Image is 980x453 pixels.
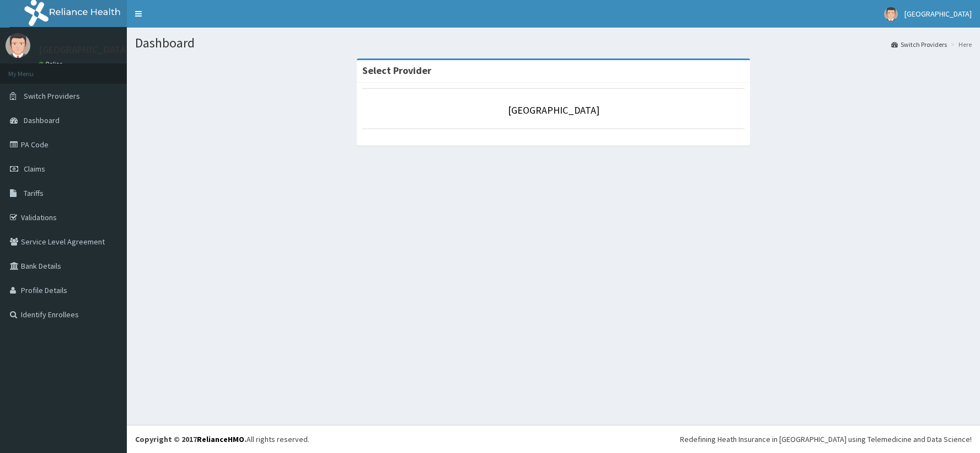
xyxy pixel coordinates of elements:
[362,64,431,77] strong: Select Provider
[508,104,599,116] a: [GEOGRAPHIC_DATA]
[127,425,980,453] footer: All rights reserved.
[680,434,972,445] div: Redefining Heath Insurance in [GEOGRAPHIC_DATA] using Telemedicine and Data Science!
[884,7,898,21] img: User Image
[891,40,947,49] a: Switch Providers
[948,40,972,49] li: Here
[24,91,80,101] span: Switch Providers
[39,45,130,55] p: [GEOGRAPHIC_DATA]
[24,188,44,198] span: Tariffs
[135,36,972,50] h1: Dashboard
[24,164,45,174] span: Claims
[904,9,972,19] span: [GEOGRAPHIC_DATA]
[135,434,247,444] strong: Copyright © 2017 .
[6,33,30,58] img: User Image
[39,60,65,68] a: Online
[24,115,60,125] span: Dashboard
[197,434,244,444] a: RelianceHMO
